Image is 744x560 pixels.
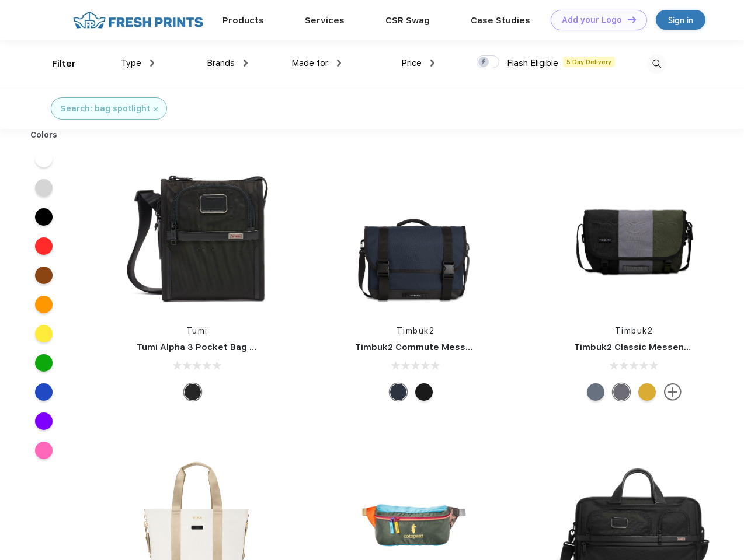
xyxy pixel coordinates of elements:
img: desktop_search.svg [647,54,666,73]
span: Made for [291,58,328,68]
img: func=resize&h=266 [557,158,712,313]
div: Eco Nautical [390,383,407,401]
img: dropdown.png [430,60,434,66]
div: Eco Amber [638,383,656,401]
div: Filter [52,57,76,71]
img: func=resize&h=266 [338,158,493,313]
a: Products [222,15,264,26]
a: Timbuk2 Classic Messenger Bag [574,342,719,352]
span: Flash Eligible [507,58,558,68]
div: Search: bag spotlight [60,103,150,115]
div: Eco Black [415,383,433,401]
a: Sign in [656,10,705,30]
div: Eco Army Pop [613,383,630,401]
div: Eco Lightbeam [587,383,604,401]
a: Tumi [186,326,208,335]
a: Timbuk2 [397,326,435,335]
img: func=resize&h=266 [119,158,274,313]
a: Timbuk2 Commute Messenger Bag [355,342,512,352]
img: dropdown.png [244,60,248,66]
img: fo%20logo%202.webp [69,10,207,30]
span: Brands [207,58,235,68]
span: 5 Day Delivery [563,57,615,67]
span: Price [401,58,422,68]
span: Type [121,58,141,68]
img: filter_cancel.svg [154,107,158,111]
img: more.svg [664,383,682,401]
a: Tumi Alpha 3 Pocket Bag Small [137,342,273,352]
img: dropdown.png [150,60,154,66]
a: Timbuk2 [615,326,653,335]
div: Sign in [668,13,693,27]
img: dropdown.png [337,60,341,66]
img: DT [628,16,636,23]
div: Colors [22,129,67,141]
div: Add your Logo [562,15,622,25]
div: Black [184,383,201,401]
